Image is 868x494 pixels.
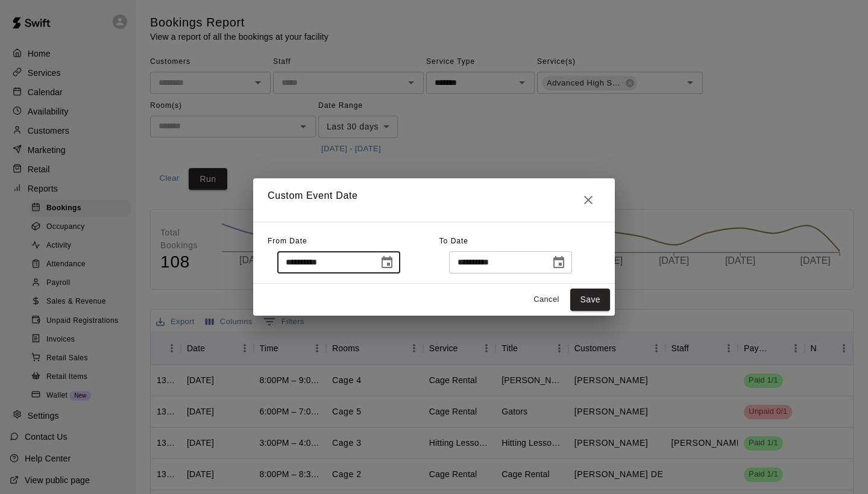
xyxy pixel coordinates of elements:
span: To Date [439,237,468,245]
h2: Custom Event Date [253,178,615,222]
button: Choose date, selected date is Jul 22, 2025 [375,251,399,275]
span: From Date [268,237,307,245]
button: Choose date, selected date is Aug 21, 2025 [547,251,571,275]
button: Cancel [527,290,565,309]
button: Save [570,289,610,311]
button: Close [576,188,600,212]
